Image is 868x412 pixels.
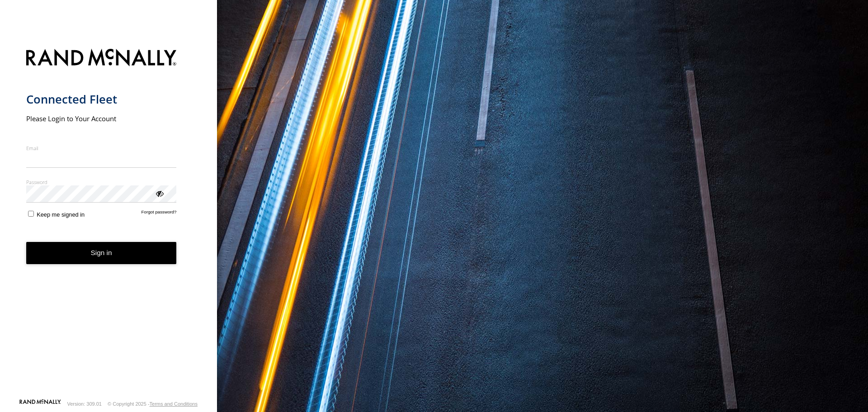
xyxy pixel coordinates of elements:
a: Visit our Website [19,399,61,408]
h1: Connected Fleet [26,92,177,107]
label: Email [26,145,177,152]
form: main [26,43,191,398]
div: ViewPassword [155,189,164,198]
label: Password [26,179,177,185]
a: Forgot password? [142,209,177,218]
button: Sign in [26,242,177,264]
input: Keep me signed in [28,211,34,217]
span: Keep me signed in [37,211,85,218]
h2: Please Login to Your Account [26,114,177,123]
a: Terms and Conditions [150,401,198,407]
img: Rand McNally [26,47,177,70]
div: © Copyright 2025 - [108,401,198,407]
div: Version: 309.01 [67,401,102,407]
